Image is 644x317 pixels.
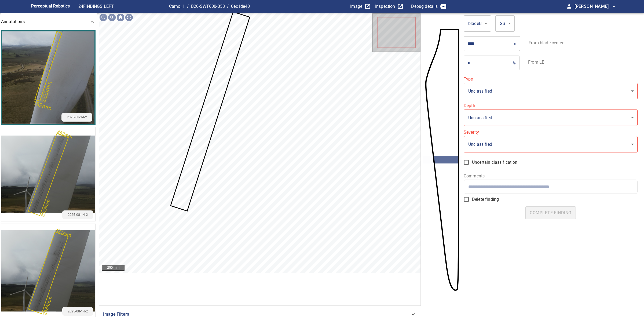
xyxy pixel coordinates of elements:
[467,20,482,27] div: bladeB
[464,130,638,134] label: Severity
[461,157,633,168] label: Select this if you're unsure about the classification and it may need further review, reinspectio...
[64,309,91,314] span: 2025-08-14-2
[191,4,225,9] a: B20-SWT600-358
[375,3,395,10] p: Inspection
[528,60,544,64] label: From LE
[464,136,638,152] div: Unclassified
[575,3,617,10] span: [PERSON_NAME]
[467,114,629,121] div: Unclassified
[499,20,506,27] div: SS
[169,3,185,10] p: Carno_1
[125,13,133,22] img: Toggle full page
[231,4,250,9] a: 0ec1de40
[99,13,108,22] img: Zoom in
[350,3,362,10] p: Image
[529,41,563,45] label: From blade center
[495,15,515,32] div: SS
[513,60,516,65] p: %
[64,212,91,217] span: 2025-08-14-2
[1,19,25,25] p: Annotations
[78,3,169,10] p: 24 FINDINGS LEFT
[464,130,638,152] div: Please select a valid value
[375,3,404,10] a: Inspection
[464,104,638,108] label: Depth
[464,77,638,99] div: Please select a valid value
[2,31,94,124] button: 2025-08-14-2
[411,3,438,10] p: Debug details
[464,77,638,81] label: Type
[64,115,90,120] span: 2025-08-14-2
[467,88,629,94] div: Unclassified
[1,127,95,221] img: Cropped image of finding key Carno_1/B20-SWT600-358/0ec1de40-7e82-11f0-ab92-0fcfba6ad3f7. Inspect...
[464,174,638,178] label: Comments
[611,3,617,10] span: arrow_drop_down
[464,109,638,126] div: Unclassified
[464,104,638,126] div: Please select a valid value
[572,1,617,12] button: [PERSON_NAME]
[472,196,499,203] span: Delete finding
[472,159,518,166] span: Uncertain classification
[467,141,629,148] div: Unclassified
[464,15,491,32] div: bladeB
[31,2,70,11] figcaption: Perceptual Robotics
[2,31,94,124] img: Cropped image of finding key Carno_1/B20-SWT600-358/0ec1de40-7e82-11f0-ab92-0fcfba6ad3f7. Inspect...
[108,13,116,22] img: Zoom out
[566,3,572,10] span: person
[227,3,229,10] span: /
[116,13,125,22] img: Go home
[350,3,371,10] a: Image
[187,3,189,10] span: /
[464,83,638,99] div: Unclassified
[1,13,98,30] div: Annotations
[1,127,95,221] button: 2025-08-14-2
[513,41,516,46] p: m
